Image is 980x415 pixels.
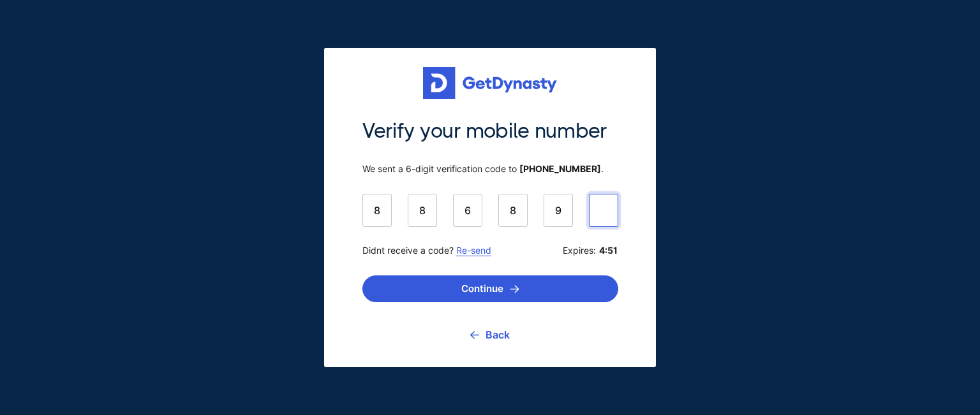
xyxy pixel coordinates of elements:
[362,245,491,256] span: Didnt receive a code?
[470,331,479,339] img: go back icon
[599,245,618,256] b: 4:51
[470,319,510,351] a: Back
[362,275,618,302] button: Continue
[519,163,601,174] b: [PHONE_NUMBER]
[563,245,618,256] span: Expires:
[456,245,491,256] a: Re-send
[423,67,557,99] img: Get started for free with Dynasty Trust Company
[362,118,618,145] span: Verify your mobile number
[362,163,618,175] span: We sent a 6-digit verification code to .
